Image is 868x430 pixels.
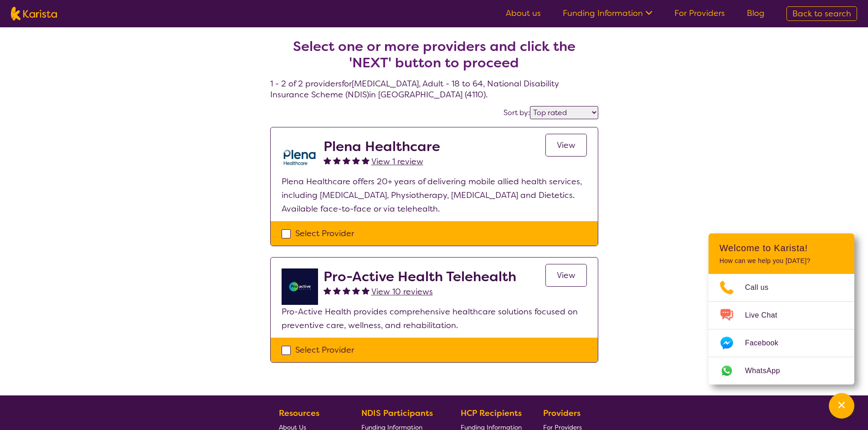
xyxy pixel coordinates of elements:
[371,285,433,298] a: View 10 reviews
[745,309,788,322] span: Live Chat
[792,8,851,19] span: Back to search
[563,8,652,19] a: Funding Information
[362,287,370,294] img: fullstar
[719,257,843,265] p: How can we help you [DATE]?
[709,274,854,384] ul: Choose channel
[545,134,587,157] a: View
[674,8,725,19] a: For Providers
[282,138,318,175] img: ehd3j50wdk7ycqmad0oe.png
[333,287,341,294] img: fullstar
[324,287,331,294] img: fullstar
[371,286,433,297] span: View 10 reviews
[786,6,857,21] a: Back to search
[371,155,423,168] a: View 1 review
[719,243,843,253] h2: Welcome to Karista!
[324,157,331,164] img: fullstar
[503,108,530,117] label: Sort by:
[282,305,587,332] p: Pro-Active Health provides comprehensive healthcare solutions focused on preventive care, wellnes...
[745,336,789,350] span: Facebook
[361,408,433,419] b: NDIS Participants
[281,38,587,71] h2: Select one or more providers and click the 'NEXT' button to proceed
[709,357,854,384] a: Web link opens in a new tab.
[343,287,350,294] img: fullstar
[745,364,791,378] span: WhatsApp
[461,408,522,419] b: HCP Recipients
[747,8,765,19] a: Blog
[709,233,854,384] div: Channel Menu
[282,268,318,305] img: ymlb0re46ukcwlkv50cv.png
[282,175,587,216] p: Plena Healthcare offers 20+ years of delivering mobile allied health services, including [MEDICAL...
[557,140,575,151] span: View
[543,408,580,419] b: Providers
[362,157,370,164] img: fullstar
[343,157,350,164] img: fullstar
[11,7,57,20] img: Karista logo
[270,16,598,100] h4: 1 - 2 of 2 providers for [MEDICAL_DATA] , Adult - 18 to 64 , National Disability Insurance Scheme...
[745,281,780,294] span: Call us
[324,138,440,155] h2: Plena Healthcare
[506,8,541,19] a: About us
[352,287,360,294] img: fullstar
[371,156,423,167] span: View 1 review
[324,268,516,285] h2: Pro-Active Health Telehealth
[829,393,854,419] button: Channel Menu
[279,408,319,419] b: Resources
[333,157,341,164] img: fullstar
[352,157,360,164] img: fullstar
[557,270,575,281] span: View
[545,264,587,287] a: View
